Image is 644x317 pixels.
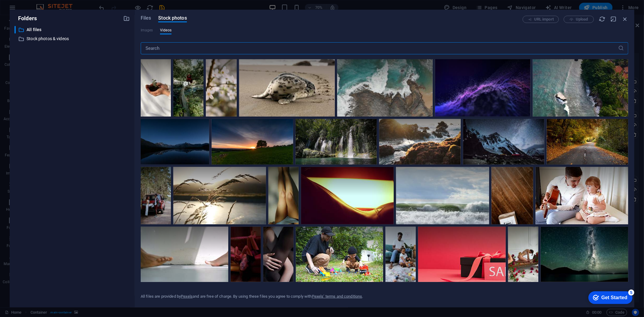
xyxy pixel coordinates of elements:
[14,35,130,43] div: Stock photos & videos
[141,294,363,299] div: All files are provided by and are free of charge. By using these files you agree to comply with .
[160,27,171,34] span: Videos
[14,26,16,34] div: ​
[181,294,193,299] a: Pexels
[45,1,51,7] div: 5
[141,14,151,22] span: Files
[18,7,44,12] div: Get Started
[158,14,187,22] span: Stock photos
[123,15,130,22] i: Create new folder
[141,27,153,34] span: This file type is not supported by this element
[599,16,605,22] i: Reload
[610,16,617,22] i: Minimize
[622,16,628,22] i: Close
[5,3,49,16] div: Get Started 5 items remaining, 0% complete
[27,26,119,33] p: All files
[27,35,119,42] p: Stock photos & videos
[14,14,37,22] p: Folders
[141,42,618,54] input: Search
[312,294,362,299] a: Pexels’ terms and conditions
